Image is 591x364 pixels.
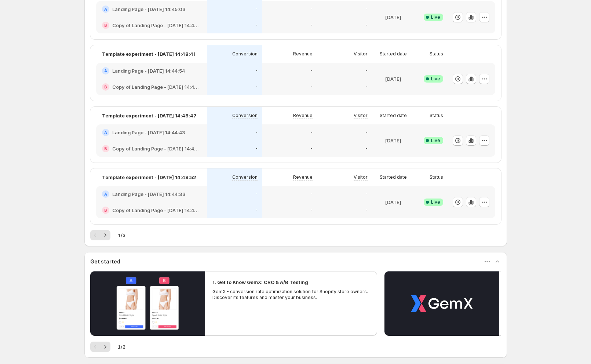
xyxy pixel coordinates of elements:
[102,112,197,119] p: Template experiment - [DATE] 14:48:47
[104,7,107,11] h2: A
[431,138,440,143] span: Live
[293,174,313,180] p: Revenue
[310,207,313,213] p: -
[112,83,201,91] h2: Copy of Landing Page - [DATE] 14:44:54
[112,6,186,13] h2: Landing Page - [DATE] 14:45:03
[365,191,368,197] p: -
[104,192,107,196] h2: A
[104,130,107,135] h2: A
[112,129,185,136] h2: Landing Page - [DATE] 14:44:43
[255,68,258,74] p: -
[255,6,258,12] p: -
[385,137,401,144] p: [DATE]
[430,113,443,119] p: Status
[118,232,125,239] span: 1 / 3
[310,191,313,197] p: -
[310,84,313,90] p: -
[365,146,368,152] p: -
[384,271,499,336] button: Play video
[212,279,308,286] h2: 1. Get to Know GemX: CRO & A/B Testing
[255,207,258,213] p: -
[354,174,368,180] p: Visitor
[293,51,313,57] p: Revenue
[310,68,313,74] p: -
[90,258,120,265] h3: Get started
[365,22,368,28] p: -
[112,145,201,152] h2: Copy of Landing Page - [DATE] 14:44:43
[112,67,185,74] h2: Landing Page - [DATE] 14:44:54
[385,14,401,21] p: [DATE]
[310,6,313,12] p: -
[310,146,313,152] p: -
[365,207,368,213] p: -
[431,14,440,20] span: Live
[104,23,107,28] h2: B
[310,130,313,135] p: -
[430,174,443,180] p: Status
[365,68,368,74] p: -
[293,113,313,119] p: Revenue
[365,130,368,135] p: -
[100,230,110,240] button: Next
[255,191,258,197] p: -
[232,113,258,119] p: Conversion
[232,51,258,57] p: Conversion
[310,22,313,28] p: -
[112,190,186,198] h2: Landing Page - [DATE] 14:44:33
[430,51,443,57] p: Status
[112,207,201,214] h2: Copy of Landing Page - [DATE] 14:44:33
[380,51,407,57] p: Started date
[380,174,407,180] p: Started date
[255,146,258,152] p: -
[104,146,107,151] h2: B
[255,84,258,90] p: -
[112,22,201,29] h2: Copy of Landing Page - [DATE] 14:45:03
[104,208,107,212] h2: B
[365,6,368,12] p: -
[431,199,440,205] span: Live
[100,342,110,352] button: Next
[104,85,107,89] h2: B
[431,76,440,82] span: Live
[102,50,196,58] p: Template experiment - [DATE] 14:48:41
[90,342,110,352] nav: Pagination
[104,69,107,73] h2: A
[380,113,407,119] p: Started date
[354,51,368,57] p: Visitor
[255,130,258,135] p: -
[255,22,258,28] p: -
[118,343,125,350] span: 1 / 2
[385,199,401,206] p: [DATE]
[212,289,370,301] p: GemX - conversion rate optimization solution for Shopify store owners. Discover its features and ...
[232,174,258,180] p: Conversion
[365,84,368,90] p: -
[90,230,110,240] nav: Pagination
[90,271,205,336] button: Play video
[385,75,401,83] p: [DATE]
[102,174,196,181] p: Template experiment - [DATE] 14:48:52
[354,113,368,119] p: Visitor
